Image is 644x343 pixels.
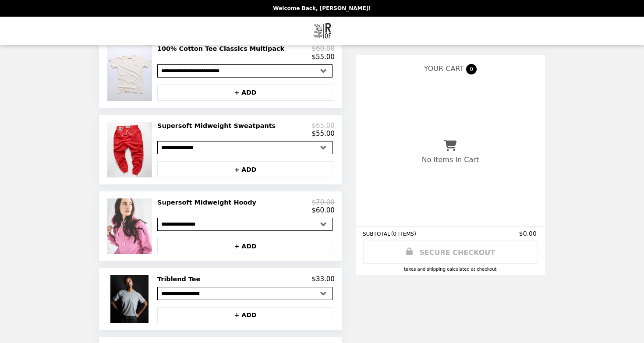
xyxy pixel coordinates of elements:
[107,198,154,254] img: Supersoft Midweight Hoody
[311,198,335,206] p: $70.00
[157,85,333,101] button: + ADD
[157,238,333,254] button: + ADD
[107,122,154,177] img: Supersoft Midweight Sweatpants
[157,141,333,154] select: Select a product variant
[157,218,333,231] select: Select a product variant
[422,156,479,164] p: No Items In Cart
[466,64,477,74] span: 0
[110,275,151,323] img: Triblend Tee
[273,5,371,11] p: Welcome Back, [PERSON_NAME]!
[311,53,335,61] p: $55.00
[363,231,391,237] span: SUBTOTAL
[157,64,333,78] select: Select a product variant
[363,267,538,272] div: Taxes and Shipping calculated at checkout
[519,230,538,237] span: $0.00
[391,231,416,237] span: ( 0 ITEMS )
[157,275,204,283] h2: Triblend Tee
[311,122,335,130] p: $65.00
[424,64,464,73] span: YOUR CART
[157,287,333,300] select: Select a product variant
[157,122,279,130] h2: Supersoft Midweight Sweatpants
[157,307,333,323] button: + ADD
[311,206,335,214] p: $60.00
[313,22,331,40] img: Brand Logo
[311,130,335,138] p: $55.00
[107,45,154,100] img: 100% Cotton Tee Classics Multipack
[157,198,260,206] h2: Supersoft Midweight Hoody
[311,275,335,283] p: $33.00
[157,161,333,177] button: + ADD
